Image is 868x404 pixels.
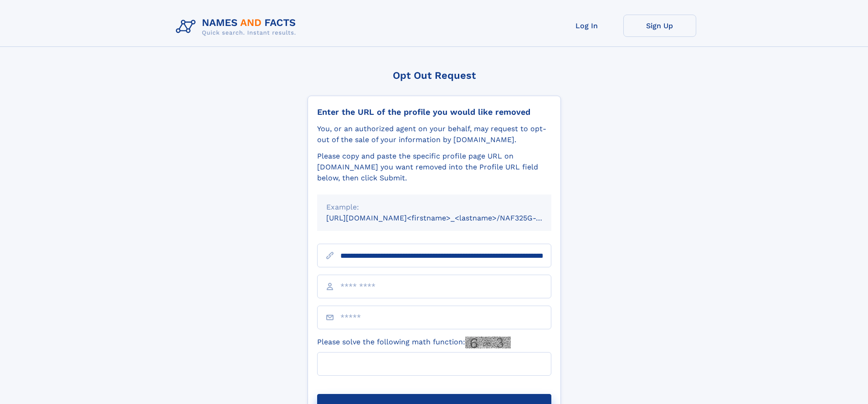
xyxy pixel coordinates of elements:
[172,15,303,39] img: Logo Names and Facts
[317,107,551,117] div: Enter the URL of the profile you would like removed
[326,202,542,213] div: Example:
[317,337,511,348] label: Please solve the following math function:
[317,123,551,145] div: You, or an authorized agent on your behalf, may request to opt-out of the sale of your informatio...
[550,15,623,37] a: Log In
[308,70,561,81] div: Opt Out Request
[623,15,696,37] a: Sign Up
[317,151,551,184] div: Please copy and paste the specific profile page URL on [DOMAIN_NAME] you want removed into the Pr...
[326,214,569,222] small: [URL][DOMAIN_NAME]<firstname>_<lastname>/NAF325G-xxxxxxxx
